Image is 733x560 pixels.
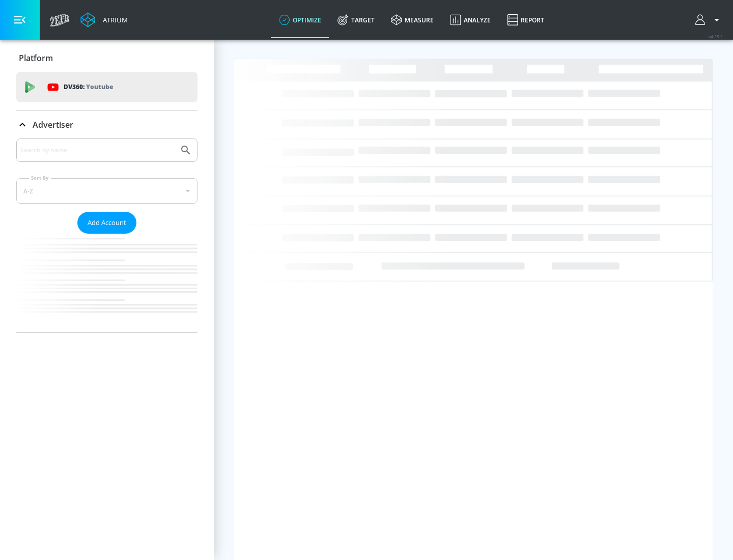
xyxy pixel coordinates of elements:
[16,110,198,139] div: Advertiser
[99,15,128,24] div: Atrium
[20,144,175,157] input: Search by name
[442,2,499,38] a: Analyze
[16,178,198,204] div: A-Z
[16,234,198,332] nav: list of Advertiser
[29,175,51,181] label: Sort By
[16,138,198,332] div: Advertiser
[33,119,73,130] p: Advertiser
[16,72,198,102] div: DV360: Youtube
[19,52,53,64] p: Platform
[709,34,723,39] span: v 4.25.2
[77,212,136,234] button: Add Account
[80,12,128,27] a: Atrium
[499,2,552,38] a: Report
[88,217,126,229] span: Add Account
[383,2,442,38] a: measure
[86,81,113,92] p: Youtube
[64,81,113,93] p: DV360:
[329,2,383,38] a: Target
[271,2,329,38] a: optimize
[16,44,198,72] div: Platform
